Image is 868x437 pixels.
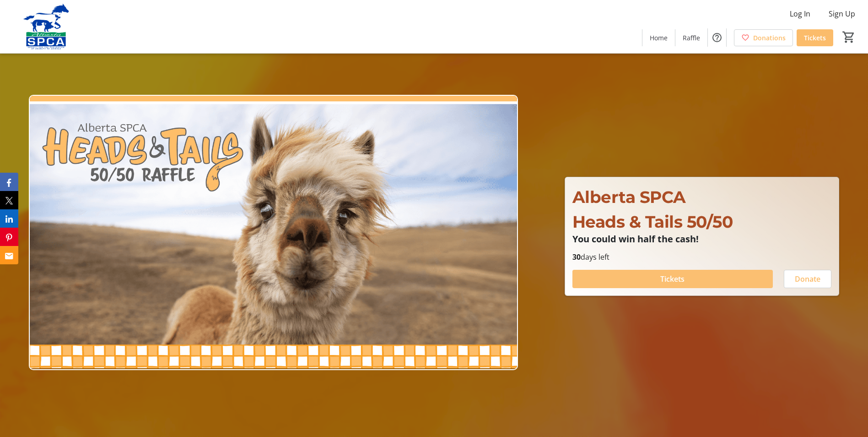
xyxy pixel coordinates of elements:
[29,95,518,370] img: Campaign CTA Media Photo
[660,273,685,284] span: Tickets
[572,270,773,288] button: Tickets
[572,251,831,262] p: days left
[572,252,581,262] span: 30
[5,4,87,49] img: Alberta SPCA's Logo
[642,29,675,46] a: Home
[753,33,786,43] span: Donations
[790,8,810,19] span: Log In
[782,6,818,21] button: Log In
[572,187,686,207] span: Alberta SPCA
[795,273,820,284] span: Donate
[572,212,733,232] span: Heads & Tails 50/50
[829,8,855,19] span: Sign Up
[821,6,863,21] button: Sign Up
[797,29,833,46] a: Tickets
[650,33,668,43] span: Home
[683,33,700,43] span: Raffle
[784,270,831,288] button: Donate
[708,28,726,47] button: Help
[734,29,793,46] a: Donations
[841,29,857,45] button: Cart
[675,29,707,46] a: Raffle
[572,234,831,244] p: You could win half the cash!
[804,33,826,43] span: Tickets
